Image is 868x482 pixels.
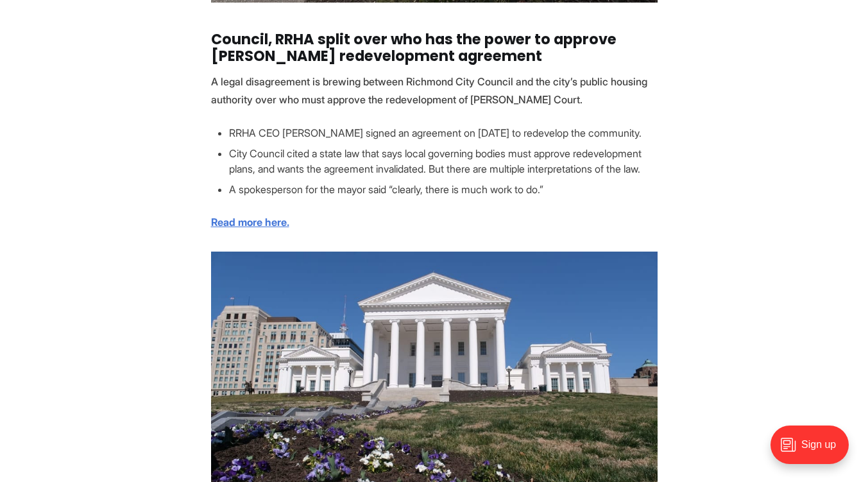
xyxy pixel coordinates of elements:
[211,216,289,228] a: Read more here.
[229,146,658,176] li: City Council cited a state law that says local governing bodies must approve redevelopment plans,...
[760,419,868,482] iframe: portal-trigger
[229,125,658,141] li: RRHA CEO [PERSON_NAME] signed an agreement on [DATE] to redevelop the community.
[211,73,658,108] p: A legal disagreement is brewing between Richmond City Council and the city’s public housing autho...
[229,182,658,197] li: A spokesperson for the mayor said “clearly, there is much work to do.”
[211,31,658,65] h3: Council, RRHA split over who has the power to approve [PERSON_NAME] redevelopment agreement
